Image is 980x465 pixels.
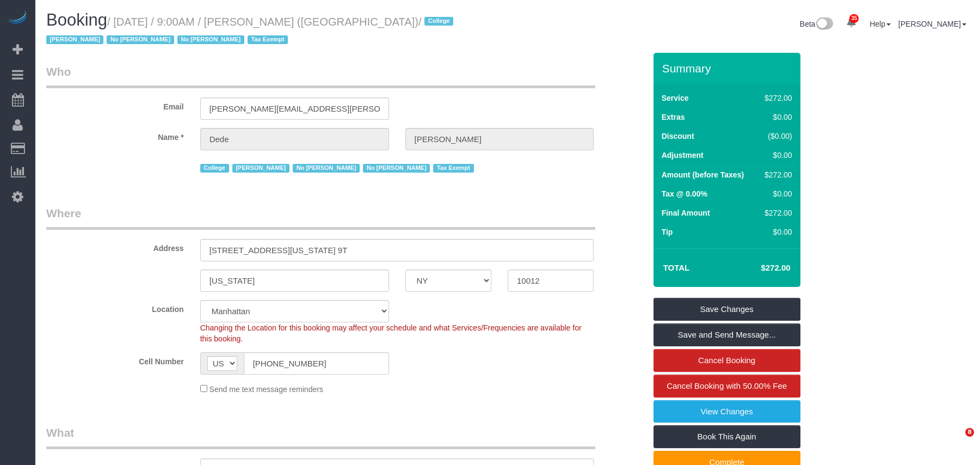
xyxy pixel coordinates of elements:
[508,270,594,292] input: Zip Code
[800,20,834,28] a: Beta
[46,205,595,230] legend: Where
[46,10,107,29] span: Booking
[248,35,288,44] span: Tax Exempt
[244,352,389,375] input: Cell Number
[760,227,792,237] div: $0.00
[654,349,800,372] a: Cancel Booking
[107,35,174,44] span: No [PERSON_NAME]
[662,112,685,123] label: Extras
[654,425,800,448] a: Book This Again
[898,20,966,28] a: [PERSON_NAME]
[38,97,192,112] label: Email
[760,93,792,103] div: $272.00
[662,150,704,161] label: Adjustment
[46,16,457,46] small: / [DATE] / 9:00AM / [PERSON_NAME] ([GEOGRAPHIC_DATA])
[200,270,389,292] input: City
[38,128,192,143] label: Name *
[841,11,862,35] a: 35
[654,323,800,346] a: Save and Send Message...
[654,375,800,397] a: Cancel Booking with 50.00% Fee
[177,35,244,44] span: No [PERSON_NAME]
[849,14,859,23] span: 35
[662,207,710,218] label: Final Amount
[46,425,595,449] legend: What
[363,164,430,173] span: No [PERSON_NAME]
[293,164,360,173] span: No [PERSON_NAME]
[663,263,690,272] strong: Total
[662,227,673,237] label: Tip
[38,239,192,254] label: Address
[728,264,790,273] h4: $272.00
[200,164,229,173] span: College
[662,131,694,142] label: Discount
[662,169,744,180] label: Amount (before Taxes)
[200,323,582,343] span: Changing the Location for this booking may affect your schedule and what Services/Frequencies are...
[200,128,389,150] input: First Name
[667,381,787,390] span: Cancel Booking with 50.00% Fee
[654,298,800,321] a: Save Changes
[815,17,833,32] img: New interface
[209,385,323,394] span: Send me text message reminders
[965,428,974,437] span: 8
[760,112,792,123] div: $0.00
[7,11,28,26] img: Automaid Logo
[654,400,800,423] a: View Changes
[760,131,792,142] div: ($0.00)
[232,164,289,173] span: [PERSON_NAME]
[870,20,891,28] a: Help
[424,17,453,26] span: College
[405,128,594,150] input: Last Name
[38,352,192,367] label: Cell Number
[760,188,792,199] div: $0.00
[200,97,389,120] input: Email
[433,164,473,173] span: Tax Exempt
[760,169,792,180] div: $272.00
[46,35,103,44] span: [PERSON_NAME]
[662,188,707,199] label: Tax @ 0.00%
[662,93,689,103] label: Service
[760,207,792,218] div: $272.00
[662,62,795,75] h3: Summary
[943,428,969,454] iframe: Intercom live chat
[38,300,192,315] label: Location
[760,150,792,161] div: $0.00
[46,64,595,88] legend: Who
